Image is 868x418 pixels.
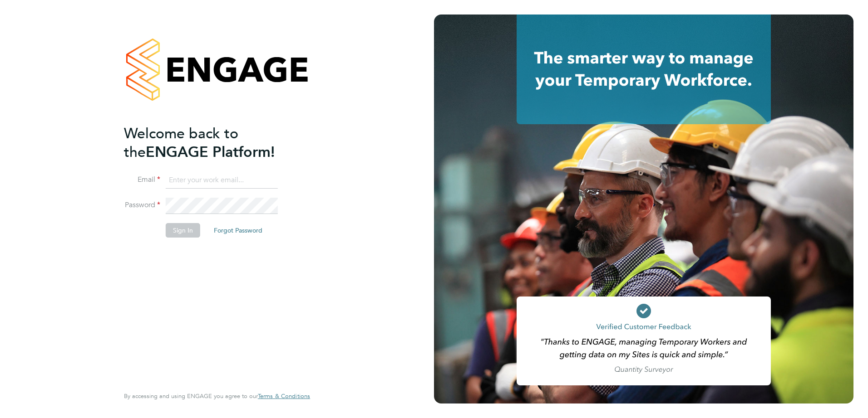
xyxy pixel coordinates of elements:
[124,392,310,400] span: By accessing and using ENGAGE you agree to our
[207,223,270,238] button: Forgot Password
[124,200,160,210] label: Password
[258,393,310,400] a: Terms & Conditions
[166,172,278,189] input: Enter your work email...
[166,223,200,238] button: Sign In
[124,124,301,161] h2: ENGAGE Platform!
[124,125,238,161] span: Welcome back to the
[124,175,160,185] label: Email
[258,392,310,400] span: Terms & Conditions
